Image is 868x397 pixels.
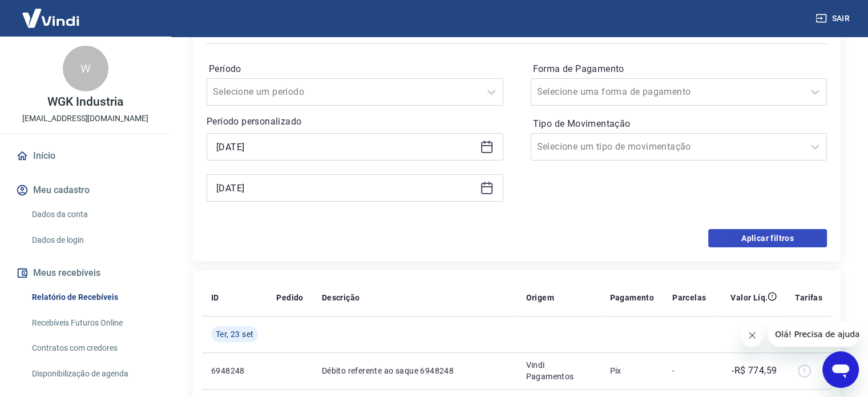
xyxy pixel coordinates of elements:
[14,143,157,169] a: Início
[322,365,508,376] p: Débito referente ao saque 6948248
[609,292,654,303] p: Pagamento
[708,229,827,247] button: Aplicar filtros
[768,322,859,347] iframe: Mensagem da empresa
[741,324,764,347] iframe: Fechar mensagem
[672,365,706,376] p: -
[47,96,123,108] p: WGK Industria
[27,286,157,309] a: Relatório de Recebíveis
[822,351,859,388] iframe: Botão para abrir a janela de mensagens
[63,46,108,91] div: W
[27,311,157,335] a: Recebíveis Futuros Online
[27,203,157,226] a: Dados da conta
[609,365,654,376] p: Pix
[216,328,253,340] span: Ter, 23 set
[27,336,157,360] a: Contratos com credores
[322,292,360,303] p: Descrição
[27,362,157,386] a: Disponibilização de agenda
[7,8,96,17] span: Olá! Precisa de ajuda?
[276,292,303,303] p: Pedido
[526,292,554,303] p: Origem
[672,292,706,303] p: Parcelas
[526,359,591,382] p: Vindi Pagamentos
[795,292,822,303] p: Tarifas
[533,117,825,131] label: Tipo de Movimentação
[14,260,157,286] button: Meus recebíveis
[14,1,88,35] img: Vindi
[732,364,777,378] p: -R$ 774,59
[209,62,501,76] label: Período
[730,292,768,303] p: Valor Líq.
[211,365,258,376] p: 6948248
[813,8,854,29] button: Sair
[22,113,148,125] p: [EMAIL_ADDRESS][DOMAIN_NAME]
[216,179,475,197] input: Data final
[216,138,475,155] input: Data inicial
[27,228,157,252] a: Dados de login
[211,292,219,303] p: ID
[207,115,503,129] p: Período personalizado
[14,178,157,203] button: Meu cadastro
[533,62,825,76] label: Forma de Pagamento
